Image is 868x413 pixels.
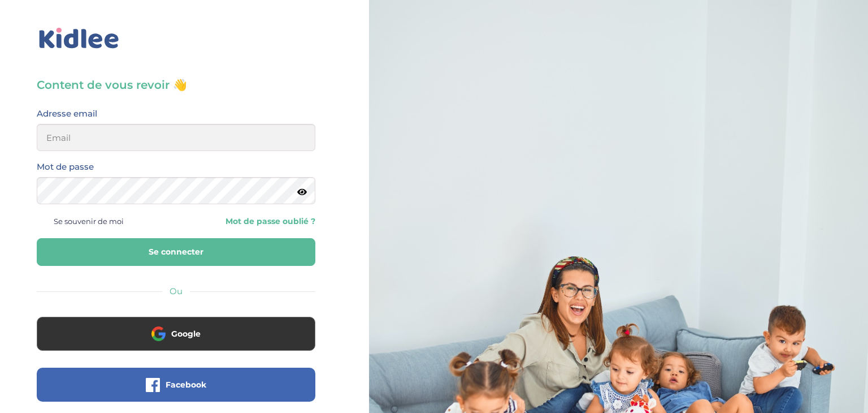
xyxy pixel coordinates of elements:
[37,124,315,151] input: Email
[171,328,201,339] span: Google
[37,336,315,347] a: Google
[37,160,94,174] label: Mot de passe
[184,216,315,227] a: Mot de passe oublié ?
[37,368,315,402] button: Facebook
[54,214,124,229] span: Se souvenir de moi
[37,25,121,51] img: logo_kidlee_bleu
[37,106,97,121] label: Adresse email
[37,387,315,398] a: Facebook
[37,317,315,351] button: Google
[151,326,166,341] img: google.png
[37,77,315,93] h3: Content de vous revoir 👋
[170,286,183,296] span: Ou
[37,238,315,266] button: Se connecter
[166,379,206,390] span: Facebook
[146,378,160,392] img: facebook.png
